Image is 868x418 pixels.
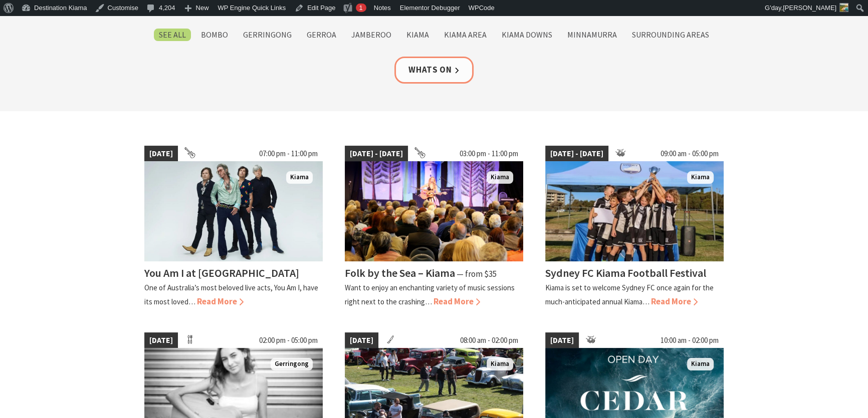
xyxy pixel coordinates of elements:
[345,146,408,162] span: [DATE] - [DATE]
[545,146,724,308] a: [DATE] - [DATE] 09:00 am - 05:00 pm sfc-kiama-football-festival-2 Kiama Sydney FC Kiama Football ...
[144,146,178,162] span: [DATE]
[455,146,523,162] span: 03:00 pm - 11:00 pm
[455,332,523,348] span: 08:00 am - 02:00 pm
[487,358,513,370] span: Kiama
[345,266,455,280] h4: Folk by the Sea – Kiama
[345,283,515,306] p: Want to enjoy an enchanting variety of music sessions right next to the crashing…
[487,171,513,184] span: Kiama
[545,283,714,306] p: Kiama is set to welcome Sydney FC once again for the much-anticipated annual Kiama…
[359,4,362,12] span: 1
[346,29,396,41] label: Jamberoo
[439,29,492,41] label: Kiama Area
[562,29,622,41] label: Minnamurra
[545,146,608,162] span: [DATE] - [DATE]
[545,161,724,261] img: sfc-kiama-football-festival-2
[433,296,480,307] span: Read More
[271,358,313,370] span: Gerringong
[656,332,724,348] span: 10:00 am - 02:00 pm
[394,57,474,83] a: Whats On
[254,332,323,348] span: 02:00 pm - 05:00 pm
[687,358,714,370] span: Kiama
[687,171,714,184] span: Kiama
[783,4,836,12] span: [PERSON_NAME]
[286,171,313,184] span: Kiama
[144,161,323,261] img: You Am I
[196,29,233,41] label: Bombo
[197,296,244,307] span: Read More
[457,268,497,279] span: ⁠— from $35
[144,332,178,348] span: [DATE]
[302,29,341,41] label: Gerroa
[345,161,523,261] img: Folk by the Sea - Showground Pavilion
[545,332,579,348] span: [DATE]
[144,146,323,308] a: [DATE] 07:00 pm - 11:00 pm You Am I Kiama You Am I at [GEOGRAPHIC_DATA] One of Australia’s most b...
[401,29,434,41] label: Kiama
[154,29,191,41] label: See All
[545,266,706,280] h4: Sydney FC Kiama Football Festival
[656,146,724,162] span: 09:00 am - 05:00 pm
[627,29,714,41] label: Surrounding Areas
[254,146,323,162] span: 07:00 pm - 11:00 pm
[345,146,523,308] a: [DATE] - [DATE] 03:00 pm - 11:00 pm Folk by the Sea - Showground Pavilion Kiama Folk by the Sea –...
[651,296,698,307] span: Read More
[144,283,318,306] p: One of Australia’s most beloved live acts, You Am I, have its most loved…
[144,266,299,280] h4: You Am I at [GEOGRAPHIC_DATA]
[345,332,378,348] span: [DATE]
[238,29,297,41] label: Gerringong
[497,29,557,41] label: Kiama Downs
